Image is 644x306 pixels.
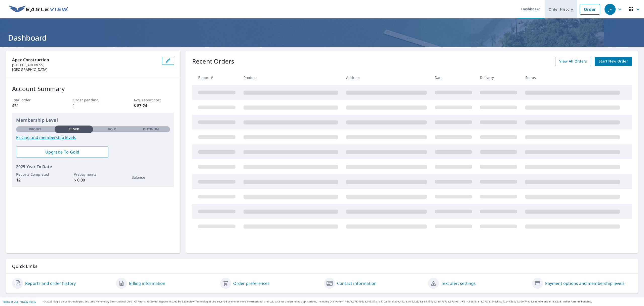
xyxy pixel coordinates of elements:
[3,300,18,303] a: Terms of Use
[192,57,234,66] p: Recent Orders
[9,6,68,13] img: EV Logo
[74,172,112,177] p: Prepayments
[129,280,165,286] a: Billing information
[192,70,239,85] th: Report #
[143,127,159,132] p: Platinum
[6,33,638,43] h1: Dashboard
[12,84,174,93] p: Account Summary
[521,70,624,85] th: Status
[12,57,158,63] p: Apex Construction
[44,300,641,303] p: © 2025 Eagle View Technologies, Inc. and Pictometry International Corp. All Rights Reserved. Repo...
[29,127,42,132] p: Bronze
[134,103,174,109] p: $ 67.24
[555,57,591,66] a: View All Orders
[337,280,377,286] a: Contact information
[73,97,113,103] p: Order pending
[108,127,116,132] p: Gold
[12,103,53,109] p: 431
[16,172,55,177] p: Reports Completed
[69,127,79,132] p: Silver
[12,263,632,269] p: Quick Links
[233,280,270,286] a: Order preferences
[12,63,158,67] p: [STREET_ADDRESS]
[12,97,53,103] p: Total order
[239,70,342,85] th: Product
[580,4,600,15] a: Order
[25,280,76,286] a: Reports and order history
[476,70,521,85] th: Delivery
[16,117,170,124] p: Membership Level
[599,58,628,65] span: Start New Order
[73,103,113,109] p: 1
[16,177,55,183] p: 12
[3,300,36,303] p: |
[595,57,632,66] a: Start New Order
[16,164,170,170] p: 2025 Year To Date
[132,175,170,180] p: Balance
[16,146,108,158] a: Upgrade To Gold
[74,177,112,183] p: $ 0.00
[12,67,158,72] p: [GEOGRAPHIC_DATA]
[431,70,476,85] th: Date
[441,280,476,286] a: Text alert settings
[559,58,587,65] span: View All Orders
[16,134,170,140] a: Pricing and membership levels
[20,149,104,155] span: Upgrade To Gold
[605,4,616,15] div: JF
[545,280,624,286] a: Payment options and membership levels
[342,70,431,85] th: Address
[134,97,174,103] p: Avg. report cost
[20,300,36,303] a: Privacy Policy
